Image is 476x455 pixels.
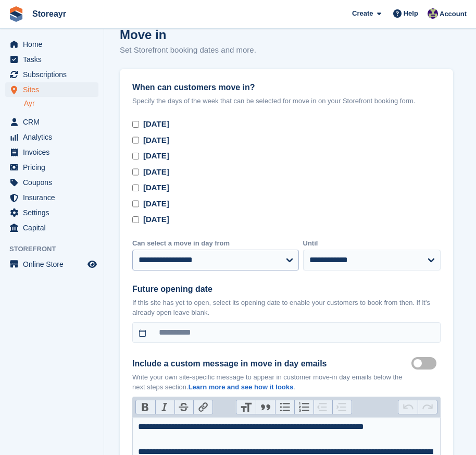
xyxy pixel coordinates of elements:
button: Numbers [294,400,314,414]
label: Can select a move in day from [132,238,299,249]
label: Until [303,238,441,249]
div: [DATE] [143,150,169,162]
button: Redo [418,400,437,414]
div: [DATE] [143,214,169,226]
div: [DATE] [143,182,169,194]
span: Settings [23,205,85,220]
span: Create [352,8,373,19]
button: Decrease Level [314,400,333,414]
a: menu [5,52,98,67]
div: [DATE] [143,118,169,130]
a: menu [5,67,98,82]
img: Byron Mcindoe [428,8,438,19]
label: Future opening date [132,283,441,296]
img: stora-icon-8386f47178a22dfd0bd8f6a31ec36ba5ce8667c1dd55bd0f319d3a0aa187defe.svg [8,6,24,22]
a: menu [5,257,98,272]
h2: Move in [120,26,453,44]
a: Ayr [24,99,98,108]
span: Invoices [23,145,85,159]
p: Write your own site-specific message to appear in customer move-in day emails below the next step... [132,372,411,392]
label: When can customers move in? [132,81,441,94]
span: Capital [23,220,85,235]
a: menu [5,190,98,205]
label: Move in mailer custom message on [411,363,441,364]
span: Coupons [23,175,85,190]
p: Specify the days of the week that can be selected for move in on your Storefront booking form. [132,96,441,106]
label: Include a custom message in move in day emails [132,358,411,370]
a: menu [5,37,98,52]
span: Storefront [9,244,104,254]
div: [DATE] [143,134,169,146]
button: Quote [256,400,275,414]
span: CRM [23,115,85,129]
a: menu [5,220,98,235]
a: menu [5,82,98,97]
a: menu [5,130,98,144]
a: Preview store [86,258,98,270]
span: Analytics [23,130,85,144]
button: Italic [155,400,174,414]
a: menu [5,115,98,129]
button: Heading [236,400,256,414]
a: menu [5,160,98,175]
span: Sites [23,82,85,97]
span: Home [23,37,85,52]
span: Tasks [23,52,85,67]
button: Link [193,400,212,414]
p: Set Storefront booking dates and more. [120,44,453,56]
a: menu [5,145,98,159]
button: Increase Level [332,400,352,414]
button: Bullets [275,400,294,414]
a: Learn more and see how it looks [189,383,294,391]
span: Account [440,9,467,19]
button: Strikethrough [174,400,194,414]
a: Storeayr [28,5,70,22]
span: Pricing [23,160,85,175]
a: menu [5,205,98,220]
p: If this site has yet to open, select its opening date to enable your customers to book from then.... [132,298,441,318]
span: Subscriptions [23,67,85,82]
span: Insurance [23,190,85,205]
span: Help [404,8,418,19]
button: Bold [136,400,155,414]
div: [DATE] [143,198,169,210]
span: Online Store [23,257,85,272]
button: Undo [398,400,418,414]
a: menu [5,175,98,190]
div: [DATE] [143,166,169,178]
